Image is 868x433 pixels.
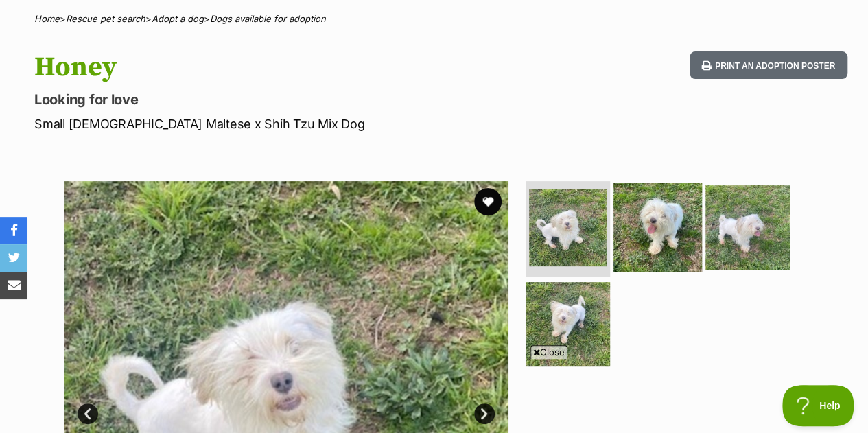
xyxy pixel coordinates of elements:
[705,185,790,270] img: Photo of Honey
[474,188,502,215] button: favourite
[102,364,767,426] iframe: Advertisement
[34,13,60,24] a: Home
[210,13,326,24] a: Dogs available for adoption
[613,183,702,271] img: Photo of Honey
[66,13,145,24] a: Rescue pet search
[530,345,567,359] span: Close
[34,51,530,83] h1: Honey
[34,115,530,133] p: Small [DEMOGRAPHIC_DATA] Maltese x Shih Tzu Mix Dog
[782,385,854,426] iframe: Help Scout Beacon - Open
[690,51,847,80] button: Print an adoption poster
[526,282,610,366] img: Photo of Honey
[152,13,204,24] a: Adopt a dog
[78,403,98,424] a: Prev
[529,189,607,266] img: Photo of Honey
[34,90,530,109] p: Looking for love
